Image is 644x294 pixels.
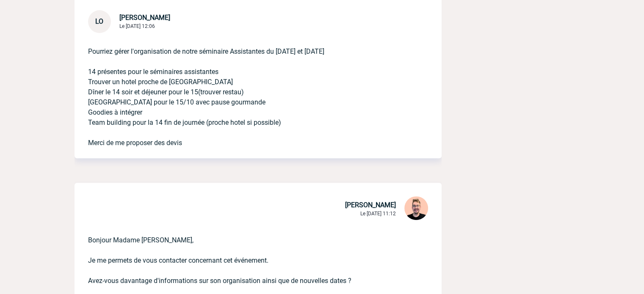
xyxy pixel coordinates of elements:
[345,201,396,209] span: [PERSON_NAME]
[95,17,103,25] span: LO
[119,14,170,22] span: [PERSON_NAME]
[404,196,428,220] img: 129741-1.png
[119,23,155,29] span: Le [DATE] 12:06
[88,33,404,148] p: Pourriez gérer l'organisation de notre séminaire Assistantes du [DATE] et [DATE] 14 présentes pou...
[360,211,396,217] span: Le [DATE] 11:12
